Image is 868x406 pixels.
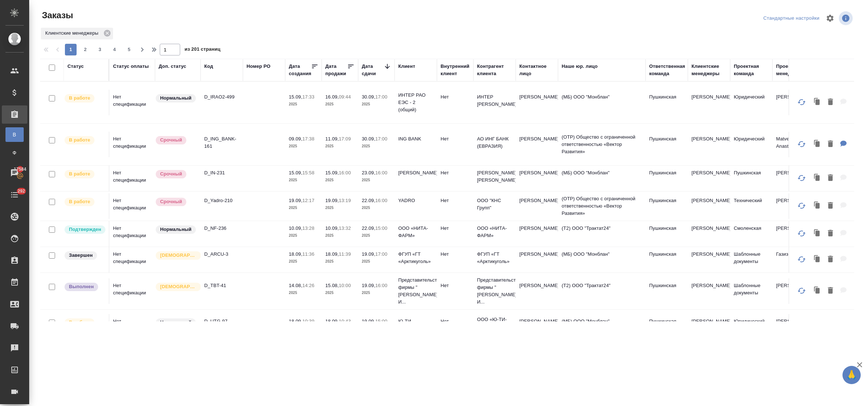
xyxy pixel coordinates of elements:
div: Выставляет КМ при направлении счета или после выполнения всех работ/сдачи заказа клиенту. Окончат... [64,251,105,260]
p: Нет [441,135,470,143]
p: Нет [441,197,470,204]
td: [PERSON_NAME] [516,278,558,304]
div: Выставляется автоматически, если на указанный объем услуг необходимо больше времени в стандартном... [155,135,197,145]
button: 2 [80,44,91,55]
td: [PERSON_NAME] [688,247,730,272]
p: 2025 [289,204,318,212]
td: Шаблонные документы [730,278,772,304]
td: Пушкинская [646,193,688,219]
button: Обновить [793,282,810,299]
td: [PERSON_NAME] [516,247,558,272]
p: 13:28 [302,225,314,231]
p: 2025 [362,143,391,150]
p: 14:26 [302,283,314,288]
p: 22.09, [362,198,375,203]
p: 2025 [325,204,354,212]
p: 2025 [325,177,354,184]
p: 2025 [325,289,354,297]
p: ООО «Ю-ТИ-ДЖИ ДОМОДЕДОВО» [477,316,512,338]
div: Проектная команда [734,63,769,77]
td: [PERSON_NAME] [688,278,730,304]
p: 14.08, [289,283,302,288]
div: Проектные менеджеры [776,63,811,77]
div: Выставляет ПМ после принятия заказа от КМа [64,197,105,207]
p: ИНТЕР [PERSON_NAME] [477,93,512,108]
button: Удалить [824,171,837,186]
td: Газизов Ринат [772,247,815,272]
button: Клонировать [810,319,824,334]
p: D_ING_BANK-161 [204,135,239,150]
td: Юридический [730,132,772,157]
td: Нет спецификации [109,90,155,115]
div: Статус по умолчанию для стандартных заказов [155,318,197,328]
p: Завершен [69,252,93,259]
button: Клонировать [810,252,824,267]
p: 17:33 [302,94,314,100]
div: Выставляется автоматически для первых 3 заказов нового контактного лица. Особое внимание [155,282,197,292]
p: 19.09, [289,198,302,203]
a: 292 [2,186,27,204]
p: 16.09, [325,94,339,100]
div: Дата продажи [325,63,347,77]
p: 10:39 [302,318,314,324]
p: D_IN-231 [204,169,239,177]
p: 30.09, [362,136,375,142]
p: 2025 [289,289,318,297]
td: (МБ) ООО "Монблан" [558,90,646,115]
p: ООО «НИТА-ФАРМ» [398,225,433,239]
p: 16:00 [375,283,387,288]
td: Пушкинская [646,132,688,157]
td: Нет спецификации [109,132,155,157]
a: В [5,127,24,142]
p: 19.09, [362,283,375,288]
td: Юридический [730,314,772,340]
div: Выставляет ПМ после принятия заказа от КМа [64,93,105,103]
button: Клонировать [810,283,824,298]
button: 🙏 [842,366,861,384]
p: 18.09, [289,318,302,324]
td: [PERSON_NAME] [688,221,730,247]
td: (МБ) ООО "Монблан" [558,166,646,191]
div: Выставляется автоматически для первых 3 заказов нового контактного лица. Особое внимание [155,251,197,260]
td: Нет спецификации [109,278,155,304]
p: 2025 [325,101,354,108]
div: Статус оплаты [113,63,149,70]
p: 18.09, [289,251,302,257]
span: Ф [9,149,20,156]
button: 5 [123,44,135,55]
div: Статус по умолчанию для стандартных заказов [155,225,197,235]
p: 2025 [362,101,391,108]
p: YADRO [398,197,433,204]
p: Срочный [160,136,182,144]
p: Выполнен [69,283,94,290]
td: Пушкинская [646,90,688,115]
td: [PERSON_NAME] [688,90,730,115]
a: 17584 [2,164,27,182]
p: 11:39 [339,251,351,257]
p: 12:17 [302,198,314,203]
td: [PERSON_NAME] [516,90,558,115]
p: 2025 [289,232,318,239]
span: 4 [109,46,120,53]
div: Выставляет ПМ после принятия заказа от КМа [64,135,105,145]
td: [PERSON_NAME] [772,314,815,340]
td: [PERSON_NAME] [516,166,558,191]
p: 15:00 [375,318,387,324]
p: 19.09, [362,318,375,324]
div: Контактное лицо [519,63,554,77]
p: 18.09, [325,318,339,324]
p: Нет [441,282,470,289]
button: Клонировать [810,171,824,186]
button: Обновить [793,93,810,111]
td: Нет спецификации [109,193,155,219]
td: Смоленская [730,221,772,247]
button: Удалить [824,95,837,110]
p: ООО «НИТА-ФАРМ» [477,225,512,239]
div: Клиент [398,63,415,70]
button: Обновить [793,135,810,153]
p: 2025 [289,101,318,108]
div: Номер PO [247,63,270,70]
div: Статус по умолчанию для стандартных заказов [155,93,197,103]
button: Обновить [793,251,810,268]
td: [PERSON_NAME] [516,314,558,340]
